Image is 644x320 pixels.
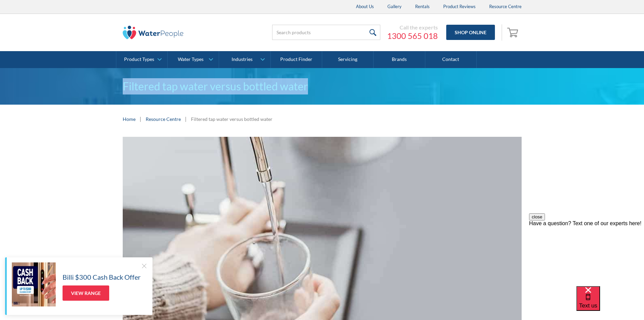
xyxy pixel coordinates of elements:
[168,51,219,68] a: Water Types
[374,51,425,68] a: Brands
[178,57,204,62] div: Water Types
[191,115,272,123] div: Filtered tap water versus bottled water
[63,272,141,282] h5: Billi $300 Cash Back Offer
[219,51,270,68] a: Industries
[123,78,522,94] h1: Filtered tap water versus bottled water
[387,31,438,41] a: 1300 565 018
[123,26,184,39] img: The Water People
[446,25,495,40] a: Shop Online
[271,51,322,68] a: Product Finder
[12,262,56,306] img: Billi $300 Cash Back Offer
[529,213,644,295] iframe: podium webchat widget prompt
[387,24,438,31] div: Call the experts
[63,285,109,301] a: View Range
[139,115,142,123] div: |
[146,115,181,123] a: Resource Centre
[124,57,154,62] div: Product Types
[505,24,522,41] a: Open empty cart
[116,51,167,68] a: Product Types
[507,27,520,38] img: shopping cart
[232,57,253,62] div: Industries
[184,115,188,123] div: |
[425,51,477,68] a: Contact
[123,115,136,123] a: Home
[322,51,374,68] a: Servicing
[576,286,644,320] iframe: podium webchat widget bubble
[272,25,380,40] input: Search products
